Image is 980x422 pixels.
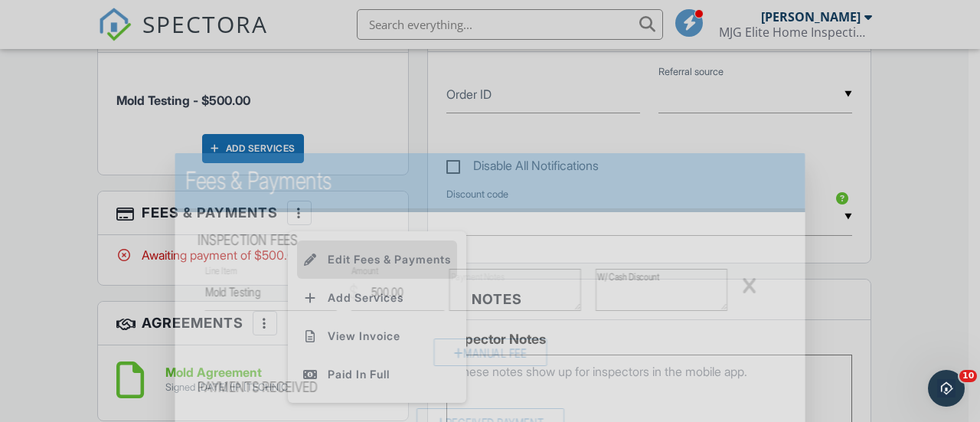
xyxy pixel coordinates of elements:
h4: Inspection Fees [197,231,782,250]
a: Manual Fee [433,349,546,365]
iframe: Intercom live chat [928,370,965,407]
div: $ [348,280,358,306]
span: 10 [959,370,977,382]
h2: Fees & Payments [185,165,795,196]
h4: Payments Received [197,378,782,397]
textarea: W/ Cash Discount [595,270,727,312]
label: Amount [351,264,377,278]
div: Manual Fee [433,339,546,366]
label: Line Item [204,264,237,278]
